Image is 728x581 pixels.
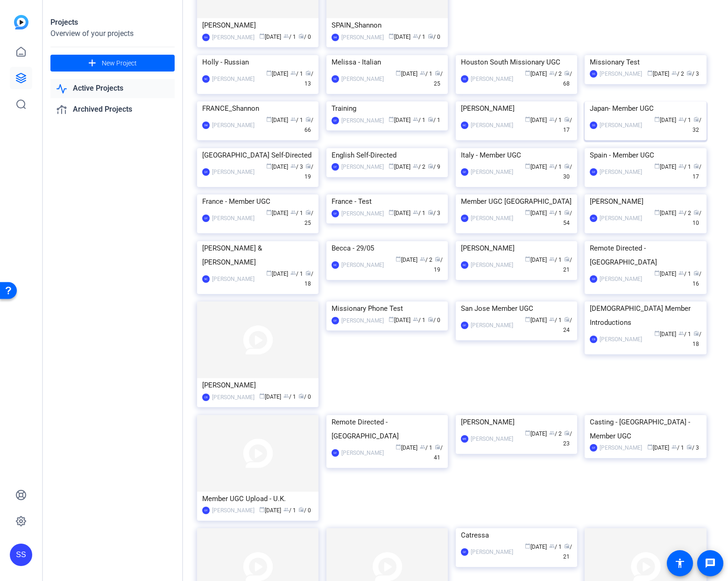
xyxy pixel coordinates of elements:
[654,210,676,216] span: [DATE]
[102,58,137,68] span: New Project
[428,116,433,122] span: radio
[304,117,313,133] span: / 66
[413,33,418,39] span: group
[590,444,597,452] div: GF
[202,122,210,129] div: SM
[428,163,433,169] span: radio
[428,317,440,323] span: / 0
[259,33,265,39] span: calendar_today
[290,209,296,215] span: group
[590,301,701,330] div: [DEMOGRAPHIC_DATA] Member Introductions
[549,117,562,123] span: / 1
[564,256,570,262] span: radio
[679,330,684,336] span: group
[420,71,432,77] span: / 1
[590,194,701,208] div: [PERSON_NAME]
[590,101,701,115] div: Japan- Member UGC
[212,214,254,223] div: [PERSON_NAME]
[332,55,443,69] div: Melissa - Italian
[549,116,555,122] span: group
[434,71,443,87] span: / 25
[590,168,597,176] div: GF
[461,75,468,83] div: SS
[86,57,98,69] mat-icon: add
[202,492,313,506] div: Member UGC Upload - U.K.
[600,121,642,130] div: [PERSON_NAME]
[332,18,443,32] div: SPAIN_Shannon
[298,33,304,39] span: radio
[428,33,433,39] span: radio
[290,164,303,170] span: / 3
[525,543,530,549] span: calendar_today
[693,117,701,133] span: / 32
[413,210,425,216] span: / 1
[259,393,265,399] span: calendar_today
[396,445,417,451] span: [DATE]
[654,271,676,277] span: [DATE]
[461,194,572,208] div: Member UGC [GEOGRAPHIC_DATA]
[305,209,311,215] span: radio
[590,55,701,69] div: Missionary Test
[332,101,443,115] div: Training
[332,301,443,316] div: Missionary Phone Test
[471,74,513,84] div: [PERSON_NAME]
[549,163,555,169] span: group
[290,71,303,77] span: / 1
[283,507,289,512] span: group
[654,330,660,336] span: calendar_today
[600,443,642,452] div: [PERSON_NAME]
[461,528,572,542] div: Catressa
[525,544,547,550] span: [DATE]
[389,163,394,169] span: calendar_today
[50,55,175,72] button: New Project
[389,164,410,170] span: [DATE]
[461,435,468,443] div: MR
[461,322,468,329] div: GF
[283,34,296,40] span: / 1
[428,34,440,40] span: / 0
[266,70,272,76] span: calendar_today
[332,117,339,124] div: GF
[420,70,425,76] span: group
[525,210,547,216] span: [DATE]
[549,71,562,77] span: / 2
[14,15,28,29] img: blue-gradient.svg
[549,316,555,322] span: group
[266,209,272,215] span: calendar_today
[525,70,530,76] span: calendar_today
[654,209,660,215] span: calendar_today
[389,33,394,39] span: calendar_today
[212,393,254,402] div: [PERSON_NAME]
[525,209,530,215] span: calendar_today
[259,507,281,514] span: [DATE]
[564,116,570,122] span: radio
[461,101,572,115] div: [PERSON_NAME]
[563,317,572,333] span: / 24
[679,271,691,277] span: / 1
[290,117,303,123] span: / 1
[341,260,384,270] div: [PERSON_NAME]
[693,164,701,180] span: / 17
[461,548,468,556] div: GF
[396,71,417,77] span: [DATE]
[563,430,572,447] span: / 23
[654,331,676,337] span: [DATE]
[679,164,691,170] span: / 1
[590,148,701,162] div: Spain - Member UGC
[686,445,699,451] span: / 3
[202,168,210,176] div: GF
[50,17,175,28] div: Projects
[525,316,530,322] span: calendar_today
[305,270,311,276] span: radio
[647,71,669,77] span: [DATE]
[693,330,699,336] span: radio
[679,270,684,276] span: group
[471,321,513,330] div: [PERSON_NAME]
[332,317,339,324] div: GF
[202,75,210,83] div: NC
[298,507,311,514] span: / 0
[212,33,254,42] div: [PERSON_NAME]
[549,210,562,216] span: / 1
[266,116,272,122] span: calendar_today
[202,55,313,69] div: Holly - Russian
